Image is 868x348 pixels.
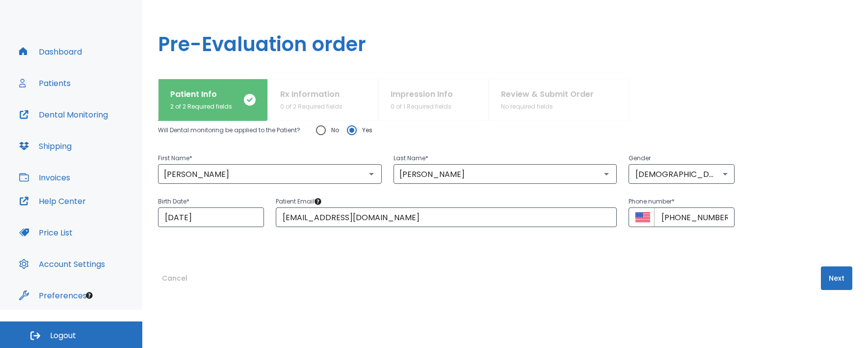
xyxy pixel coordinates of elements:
button: Open [600,167,613,181]
button: Select country [635,210,650,225]
button: Price List [13,221,79,244]
span: Logout [50,330,76,341]
p: Patient Info [170,88,232,100]
button: Patients [13,71,77,95]
button: Open [365,167,378,181]
button: Dashboard [13,40,88,63]
p: First Name * [158,152,382,164]
span: Yes [362,124,372,136]
button: Invoices [13,166,76,189]
button: Account Settings [13,252,111,276]
button: Preferences [13,284,93,307]
div: [DEMOGRAPHIC_DATA] [629,164,735,184]
input: Last Name [396,167,614,181]
p: Patient Email * [276,196,617,207]
span: No [331,124,339,136]
input: Choose date, selected date is Sep 13, 1992 [158,207,264,227]
p: Last Name * [394,152,617,164]
div: Tooltip anchor [314,197,322,206]
div: Tooltip anchor [85,291,94,300]
button: Help Center [13,189,92,213]
p: Phone number * [629,196,735,207]
button: Next [821,266,852,290]
p: Gender [629,152,735,164]
input: Patient Email [276,207,617,227]
p: Birth Date * [158,196,264,207]
p: 2 of 2 Required fields [170,102,232,111]
input: First Name [161,167,379,181]
button: Shipping [13,134,78,158]
p: Will Dental monitoring be applied to the Patient? [158,124,300,136]
button: Cancel [158,266,191,290]
button: Dental Monitoring [13,103,114,126]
